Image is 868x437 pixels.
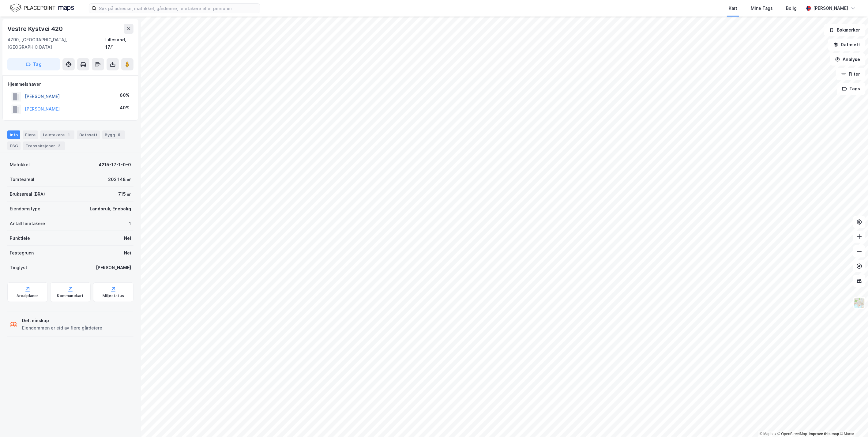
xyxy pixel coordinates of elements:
[778,432,807,436] a: OpenStreetMap
[124,249,131,257] div: Nei
[116,132,122,138] div: 5
[22,317,102,324] div: Delt eieskap
[837,408,868,437] div: Kontrollprogram for chat
[99,161,131,168] div: 4215-17-1-0-0
[96,264,131,271] div: [PERSON_NAME]
[824,24,866,36] button: Bokmerker
[837,83,866,95] button: Tags
[77,130,100,139] div: Datasett
[854,297,865,309] img: Z
[729,5,737,12] div: Kart
[108,176,131,183] div: 202 148 ㎡
[120,104,130,111] div: 40%
[7,36,105,51] div: 4790, [GEOGRAPHIC_DATA], [GEOGRAPHIC_DATA]
[96,4,260,13] input: Søk på adresse, matrikkel, gårdeiere, leietakere eller personer
[23,141,65,150] div: Transaksjoner
[66,132,72,138] div: 1
[760,432,776,436] a: Mapbox
[103,293,124,298] div: Miljøstatus
[7,24,64,34] div: Vestre Kystvei 420
[10,176,34,183] div: Tomteareal
[837,408,868,437] iframe: Chat Widget
[129,220,131,227] div: 1
[828,39,866,51] button: Datasett
[786,5,797,12] div: Bolig
[7,130,20,139] div: Info
[40,130,74,139] div: Leietakere
[23,130,38,139] div: Eiere
[120,92,130,99] div: 60%
[10,220,45,227] div: Antall leietakere
[10,205,40,213] div: Eiendomstype
[7,58,60,70] button: Tag
[22,324,102,332] div: Eiendommen er eid av flere gårdeiere
[102,130,125,139] div: Bygg
[56,143,62,149] div: 2
[8,81,133,88] div: Hjemmelshaver
[57,293,84,298] div: Kommunekart
[10,161,30,168] div: Matrikkel
[10,190,45,198] div: Bruksareal (BRA)
[830,53,866,66] button: Analyse
[105,36,133,51] div: Lillesand, 17/1
[124,235,131,242] div: Nei
[118,190,131,198] div: 715 ㎡
[10,3,74,13] img: logo.f888ab2527a4732fd821a326f86c7f29.svg
[10,264,27,271] div: Tinglyst
[751,5,773,12] div: Mine Tags
[10,235,30,242] div: Punktleie
[814,5,848,12] div: [PERSON_NAME]
[836,68,866,80] button: Filter
[809,432,839,436] a: Improve this map
[17,293,38,298] div: Arealplaner
[90,205,131,213] div: Landbruk, Enebolig
[7,141,21,150] div: ESG
[10,249,34,257] div: Festegrunn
